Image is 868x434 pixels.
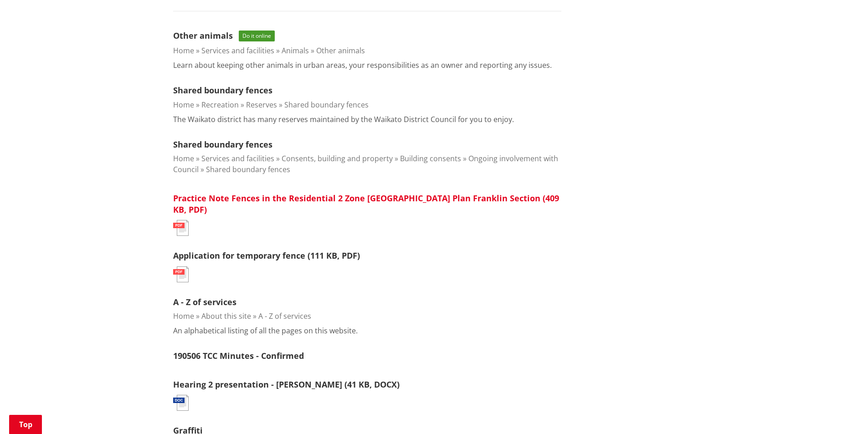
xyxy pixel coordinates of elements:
[282,153,393,163] a: Consents, building and property
[173,139,272,150] a: Shared boundary fences
[173,250,360,261] a: Application for temporary fence (111 KB, PDF)
[173,325,358,336] p: An alphabetical listing of all the pages on this website.
[173,311,194,321] a: Home
[316,46,365,56] a: Other animals
[173,395,189,411] img: document-doc.svg
[284,100,369,110] a: Shared boundary fences
[258,311,311,321] a: A - Z of services
[173,100,194,110] a: Home
[400,153,461,163] a: Building consents
[173,46,194,56] a: Home
[9,415,42,434] a: Top
[173,30,233,41] a: Other animals
[206,164,290,174] a: Shared boundary fences
[173,350,304,361] a: 190506 TCC Minutes - Confirmed
[246,100,277,110] a: Reserves
[201,46,274,56] a: Services and facilities
[173,153,194,163] a: Home
[826,396,859,429] iframe: Messenger Launcher
[173,296,236,307] a: A - Z of services
[173,60,552,71] p: Learn about keeping other animals in urban areas, your responsibilities as an owner and reporting...
[201,153,274,163] a: Services and facilities
[201,311,251,321] a: About this site
[173,266,189,282] img: document-pdf.svg
[173,379,400,390] a: Hearing 2 presentation - [PERSON_NAME] (41 KB, DOCX)
[239,31,275,41] span: Do it online
[173,114,514,125] p: The Waikato district has many reserves maintained by the Waikato District Council for you to enjoy.
[173,220,189,236] img: document-pdf.svg
[173,85,272,96] a: Shared boundary fences
[282,46,309,56] a: Animals
[173,153,558,174] a: Ongoing involvement with Council
[173,193,559,215] a: Practice Note Fences in the Residential 2 Zone [GEOGRAPHIC_DATA] Plan Franklin Section (409 KB, PDF)
[201,100,239,110] a: Recreation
